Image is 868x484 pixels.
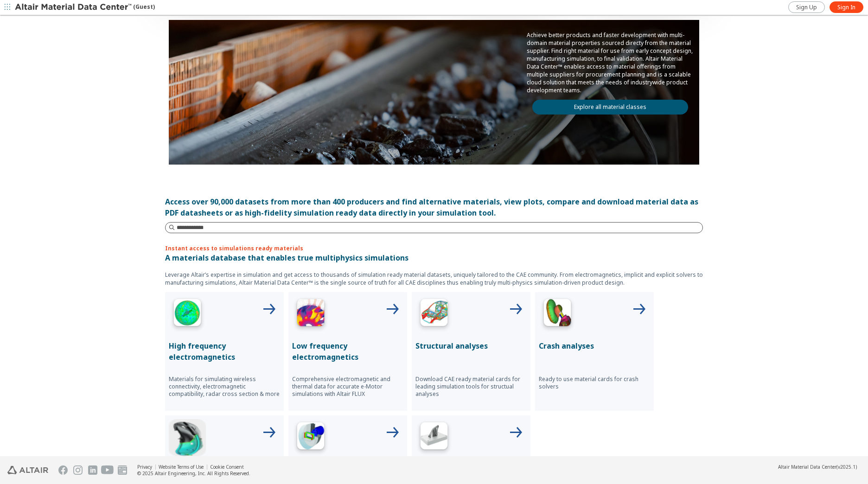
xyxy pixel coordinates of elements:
p: Leverage Altair’s expertise in simulation and get access to thousands of simulation ready materia... [165,271,703,287]
div: © 2025 Altair Engineering, Inc. All Rights Reserved. [137,470,250,477]
p: Crash analyses [539,340,650,351]
a: Explore all material classes [532,100,688,115]
a: Cookie Consent [210,464,244,470]
p: Ready to use material cards for crash solvers [539,376,650,390]
img: Altair Material Data Center [15,3,133,12]
div: (v2025.1) [778,464,857,470]
p: Download CAE ready material cards for leading simulation tools for structual analyses [415,376,527,398]
div: Access over 90,000 datasets from more than 400 producers and find alternative materials, view plo... [165,196,703,218]
p: Achieve better products and faster development with multi-domain material properties sourced dire... [527,31,694,94]
img: Crash Analyses Icon [539,296,576,333]
img: Polymer Extrusion Icon [292,419,329,456]
img: 3D Printing Icon [415,419,453,456]
img: Injection Molding Icon [169,419,206,456]
p: Materials for simulating wireless connectivity, electromagnetic compatibility, radar cross sectio... [169,376,280,398]
a: Website Terms of Use [159,464,204,470]
a: Sign In [830,1,863,13]
span: Altair Material Data Center [778,464,836,470]
span: Sign Up [796,4,817,11]
button: Low Frequency IconLow frequency electromagneticsComprehensive electromagnetic and thermal data fo... [288,292,407,411]
p: Low frequency electromagnetics [292,340,403,363]
span: Sign In [837,4,855,11]
img: Structural Analyses Icon [415,296,453,333]
img: High Frequency Icon [169,296,206,333]
p: Instant access to simulations ready materials [165,244,703,252]
img: Low Frequency Icon [292,296,329,333]
p: Comprehensive electromagnetic and thermal data for accurate e-Motor simulations with Altair FLUX [292,376,403,398]
button: High Frequency IconHigh frequency electromagneticsMaterials for simulating wireless connectivity,... [165,292,284,411]
a: Sign Up [788,1,825,13]
div: (Guest) [15,3,155,12]
p: Structural analyses [415,340,527,351]
img: Altair Engineering [7,466,48,474]
button: Crash Analyses IconCrash analysesReady to use material cards for crash solvers [535,292,654,411]
p: High frequency electromagnetics [169,340,280,363]
a: Privacy [137,464,152,470]
button: Structural Analyses IconStructural analysesDownload CAE ready material cards for leading simulati... [412,292,530,411]
p: A materials database that enables true multiphysics simulations [165,252,703,263]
